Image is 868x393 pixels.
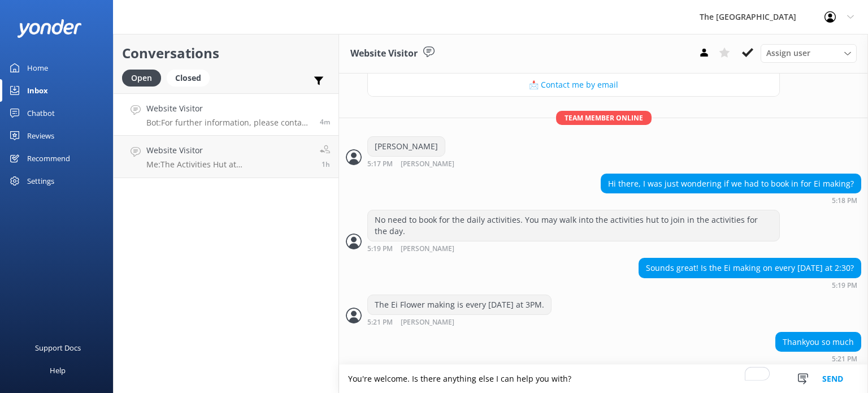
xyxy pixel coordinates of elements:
[320,117,330,127] span: Sep 05 2025 11:17pm (UTC -10:00) Pacific/Honolulu
[766,47,810,59] span: Assign user
[368,137,445,156] div: [PERSON_NAME]
[27,79,48,102] div: Inbox
[27,170,54,192] div: Settings
[146,118,311,128] p: Bot: For further information, please contact the following; Email: [EMAIL_ADDRESS][DOMAIN_NAME] T...
[367,318,552,326] div: Sep 05 2025 11:21pm (UTC -10:00) Pacific/Honolulu
[776,332,861,352] div: Thankyou so much
[27,102,55,124] div: Chatbot
[832,282,857,289] strong: 5:19 PM
[167,71,215,84] a: Closed
[35,336,81,359] div: Support Docs
[639,281,861,289] div: Sep 05 2025 11:19pm (UTC -10:00) Pacific/Honolulu
[27,147,70,170] div: Recommend
[367,161,393,168] strong: 5:17 PM
[17,19,82,38] img: yonder-white-logo.png
[601,174,861,193] div: Hi there, I was just wondering if we had to book in for Ei making?
[339,365,868,393] textarea: To enrich screen reader interactions, please activate Accessibility in Grammarly extension settings
[146,159,311,170] p: Me: The Activities Hut at [GEOGRAPHIC_DATA] is open daily from 8:30am to 5:30pm. This is where gu...
[556,111,652,125] span: Team member online
[27,124,54,147] div: Reviews
[146,144,311,157] h4: Website Visitor
[775,355,861,362] div: Sep 05 2025 11:21pm (UTC -10:00) Pacific/Honolulu
[761,44,857,62] div: Assign User
[122,70,161,87] div: Open
[639,258,861,278] div: Sounds great! Is the Ei making on every [DATE] at 2:30?
[368,74,779,96] button: 📩 Contact me by email
[368,210,779,240] div: No need to book for the daily activities. You may walk into the activities hut to join in the act...
[50,359,66,382] div: Help
[122,42,330,64] h2: Conversations
[146,102,311,115] h4: Website Visitor
[832,356,857,362] strong: 5:21 PM
[601,196,861,204] div: Sep 05 2025 11:18pm (UTC -10:00) Pacific/Honolulu
[322,159,330,169] span: Sep 05 2025 10:14pm (UTC -10:00) Pacific/Honolulu
[114,136,338,178] a: Website VisitorMe:The Activities Hut at [GEOGRAPHIC_DATA] is open daily from 8:30am to 5:30pm. Th...
[367,244,780,253] div: Sep 05 2025 11:19pm (UTC -10:00) Pacific/Honolulu
[401,319,454,326] span: [PERSON_NAME]
[367,245,393,253] strong: 5:19 PM
[367,319,393,326] strong: 5:21 PM
[368,295,551,314] div: The Ei Flower making is every [DATE] at 3PM.
[401,161,454,168] span: [PERSON_NAME]
[27,57,48,79] div: Home
[114,93,338,136] a: Website VisitorBot:For further information, please contact the following; Email: [EMAIL_ADDRESS][...
[811,365,854,393] button: Send
[350,46,418,61] h3: Website Visitor
[167,70,210,87] div: Closed
[401,245,454,253] span: [PERSON_NAME]
[367,159,491,168] div: Sep 05 2025 11:17pm (UTC -10:00) Pacific/Honolulu
[122,71,167,84] a: Open
[832,197,857,204] strong: 5:18 PM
